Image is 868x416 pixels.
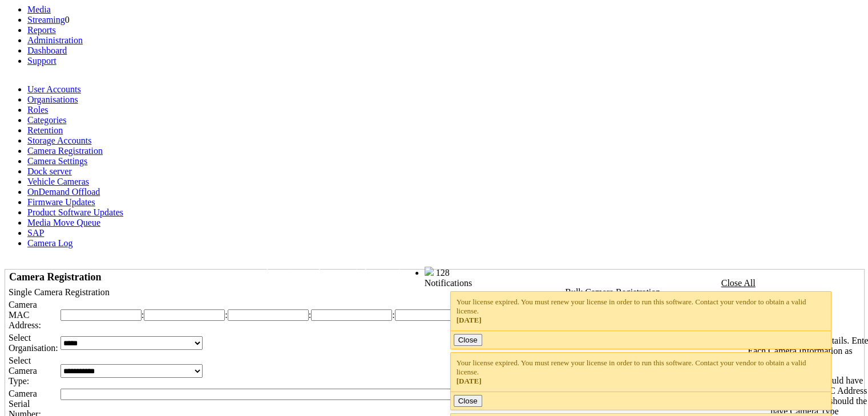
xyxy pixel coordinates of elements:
div: Your license expired. You must renew your license in order to run this software. Contact your ven... [457,297,826,325]
img: bell25.png [425,267,434,276]
a: Categories [27,115,66,125]
a: OnDemand Offload [27,187,100,197]
a: Camera Log [27,238,73,248]
a: Organisations [27,95,78,104]
span: Select Organisation: [9,333,58,353]
div: Your license expired. You must renew your license in order to run this software. Contact your ven... [457,358,826,386]
a: Administration [27,35,83,45]
span: Welcome, System Administrator (Administrator) [257,267,402,276]
a: Close All [721,278,756,288]
span: : [225,310,227,320]
button: Close [454,334,482,346]
a: Camera Registration [27,146,103,156]
a: User Accounts [27,84,81,94]
a: Dashboard [27,46,67,55]
a: Camera Settings [27,156,87,166]
a: Vehicle Cameras [27,177,89,186]
span: Camera Registration [9,271,101,283]
span: [DATE] [457,316,482,324]
a: Retention [27,125,63,135]
button: Close [454,395,482,407]
a: Dock server [27,166,72,176]
a: Streaming [27,15,65,25]
span: Camera MAC Address: [9,300,41,330]
a: Reports [27,25,56,35]
span: [DATE] [457,377,482,385]
a: Firmware Updates [27,197,95,207]
a: Product Software Updates [27,207,123,217]
span: 0 [65,15,70,25]
a: Storage Accounts [27,136,91,145]
a: Media [27,5,51,14]
a: Roles [27,105,48,115]
a: SAP [27,228,44,238]
a: Media Move Queue [27,218,100,227]
span: Select Camera Type: [9,356,37,386]
a: Support [27,56,56,66]
span: Single Camera Registration [9,287,110,297]
span: 128 [436,268,450,278]
span: : [142,310,144,320]
div: Notifications [425,278,839,288]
